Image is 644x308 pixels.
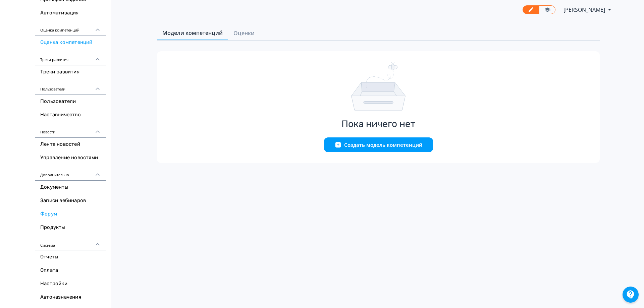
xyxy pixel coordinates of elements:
a: Настройки [35,277,106,291]
a: Пользователи [35,95,106,108]
div: Оценка компетенций [35,20,106,36]
a: Оплата [35,264,106,277]
a: Автоназначения [35,291,106,304]
a: Форум [35,207,106,221]
div: Система [35,234,106,250]
span: Анастасия Беляева [563,6,606,14]
a: Отчеты [35,250,106,264]
button: Создать модель компетенций [324,137,433,152]
a: Лента новостей [35,138,106,151]
span: Модели компетенций [162,29,223,37]
a: Продукты [35,221,106,234]
div: Новости [35,122,106,138]
a: Записи вебинаров [35,194,106,207]
span: Оценки [233,29,255,37]
a: Треки развития [35,65,106,79]
div: Пользователи [35,79,106,95]
a: Документы [35,181,106,194]
a: Управление новостями [35,151,106,165]
a: Наставничество [35,108,106,122]
a: Автоматизация [35,6,106,20]
a: Переключиться в режим ученика [539,5,555,14]
div: Дополнительно [35,165,106,181]
a: Оценка компетенций [35,36,106,49]
div: Треки развития [35,49,106,65]
span: Пока ничего нет [341,119,415,129]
